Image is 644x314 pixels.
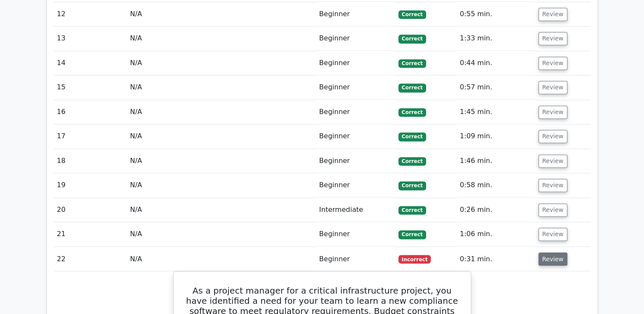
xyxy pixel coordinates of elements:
[316,149,395,173] td: Beginner
[538,130,567,143] button: Review
[456,51,535,75] td: 0:44 min.
[398,255,431,263] span: Incorrect
[316,2,395,26] td: Beginner
[126,149,315,173] td: N/A
[538,179,567,192] button: Review
[316,124,395,148] td: Beginner
[456,124,535,148] td: 1:09 min.
[398,83,426,92] span: Correct
[538,8,567,21] button: Review
[316,247,395,271] td: Beginner
[398,108,426,117] span: Correct
[316,51,395,75] td: Beginner
[456,247,535,271] td: 0:31 min.
[126,26,315,51] td: N/A
[54,198,127,222] td: 20
[398,10,426,19] span: Correct
[398,230,426,239] span: Correct
[54,247,127,271] td: 22
[398,34,426,43] span: Correct
[126,2,315,26] td: N/A
[456,2,535,26] td: 0:55 min.
[456,149,535,173] td: 1:46 min.
[316,222,395,246] td: Beginner
[398,59,426,68] span: Correct
[126,75,315,100] td: N/A
[456,198,535,222] td: 0:26 min.
[316,173,395,197] td: Beginner
[126,100,315,124] td: N/A
[538,203,567,217] button: Review
[538,252,567,265] button: Review
[398,181,426,190] span: Correct
[54,75,127,100] td: 15
[538,32,567,45] button: Review
[456,173,535,197] td: 0:58 min.
[538,228,567,241] button: Review
[456,75,535,100] td: 0:57 min.
[126,51,315,75] td: N/A
[456,26,535,51] td: 1:33 min.
[456,100,535,124] td: 1:45 min.
[54,51,127,75] td: 14
[54,2,127,26] td: 12
[398,157,426,166] span: Correct
[316,75,395,100] td: Beginner
[54,124,127,148] td: 17
[126,247,315,271] td: N/A
[398,132,426,141] span: Correct
[54,26,127,51] td: 13
[126,198,315,222] td: N/A
[126,222,315,246] td: N/A
[398,206,426,214] span: Correct
[538,81,567,94] button: Review
[316,26,395,51] td: Beginner
[538,57,567,70] button: Review
[538,106,567,119] button: Review
[456,222,535,246] td: 1:06 min.
[316,100,395,124] td: Beginner
[126,173,315,197] td: N/A
[538,154,567,168] button: Review
[316,198,395,222] td: Intermediate
[54,222,127,246] td: 21
[54,100,127,124] td: 16
[54,149,127,173] td: 18
[126,124,315,148] td: N/A
[54,173,127,197] td: 19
